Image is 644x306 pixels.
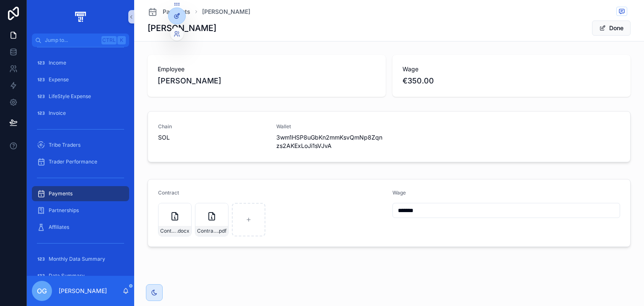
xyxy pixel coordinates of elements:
[160,228,177,234] span: Contract-[PERSON_NAME]
[49,93,91,100] span: LifeStyle Expense
[148,22,216,34] h1: [PERSON_NAME]
[32,203,129,218] a: Partnerships
[32,137,129,153] a: Tribe Traders
[49,60,66,66] span: Income
[49,256,105,262] span: Monthly Data Summary
[218,228,226,234] span: .pdf
[32,72,129,87] a: Expense
[592,21,631,36] button: Done
[276,133,384,150] span: 3wm1HSP8uGbKn2mmKsvQmNp8Zqnzs2AKExLoJi1sVJvA
[163,8,190,16] span: Payments
[177,228,190,234] span: .docx
[402,75,621,87] span: €350.00
[49,224,69,231] span: Affiliates
[49,272,85,279] span: Data Summary
[118,37,125,44] span: K
[32,55,129,70] a: Income
[32,252,129,267] a: Monthly Data Summary
[392,189,406,196] span: Wage
[148,7,190,17] a: Payments
[158,65,376,73] span: Employee
[49,207,79,214] span: Partnerships
[32,268,129,283] a: Data Summary
[158,75,376,87] span: [PERSON_NAME]
[49,76,69,83] span: Expense
[158,123,266,130] span: Chain
[49,142,80,148] span: Tribe Traders
[158,189,179,196] span: Contract
[32,34,129,47] button: Jump to...CtrlK
[73,10,87,23] img: App logo
[49,158,97,165] span: Trader Performance
[27,47,134,276] div: scrollable content
[49,190,73,197] span: Payments
[32,220,129,235] a: Affiliates
[45,37,98,44] span: Jump to...
[32,106,129,121] a: Invoice
[37,286,47,296] span: OG
[202,8,250,16] a: [PERSON_NAME]
[101,36,117,44] span: Ctrl
[276,123,384,130] span: Wallet
[32,154,129,169] a: Trader Performance
[197,228,218,234] span: Contract-[PERSON_NAME]-(5)-(1)
[49,110,66,117] span: Invoice
[32,186,129,201] a: Payments
[59,287,107,295] p: [PERSON_NAME]
[158,133,266,142] span: SOL
[402,65,621,73] span: Wage
[32,89,129,104] a: LifeStyle Expense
